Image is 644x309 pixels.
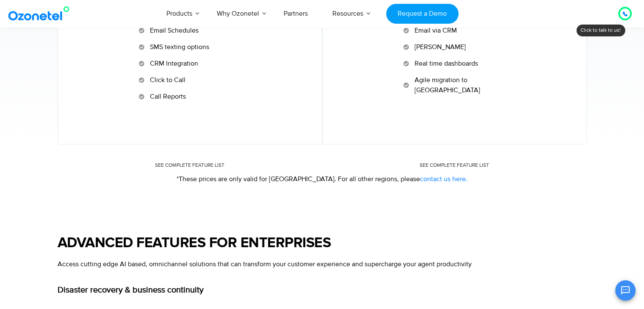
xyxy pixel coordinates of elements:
[148,58,198,69] span: CRM Integration
[66,174,578,184] p: *These prices are only valid for [GEOGRAPHIC_DATA]. For all other regions, please
[148,25,199,36] span: Email Schedules
[58,285,204,295] b: Disaster recovery & business continuity
[386,4,459,24] a: Request a Demo
[412,25,457,36] span: Email via CRM
[412,75,505,95] span: Agile migration to [GEOGRAPHIC_DATA]
[412,58,478,69] span: Real time dashboards
[412,42,466,52] span: [PERSON_NAME]
[58,235,587,252] h2: ADVANCED FEATURES FOR ENTERPRISES
[58,162,322,169] p: SEE COMPLETE FEATURE LIST
[615,280,636,301] button: Open chat
[148,42,209,52] span: SMS texting options
[420,174,467,184] a: contact us here.
[323,162,586,169] p: SEE COMPLETE FEATURE LIST
[148,91,186,102] span: Call Reports
[58,260,472,268] span: Access cutting edge AI based, omnichannel solutions that can transform your customer experience a...
[148,75,185,85] span: Click to Call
